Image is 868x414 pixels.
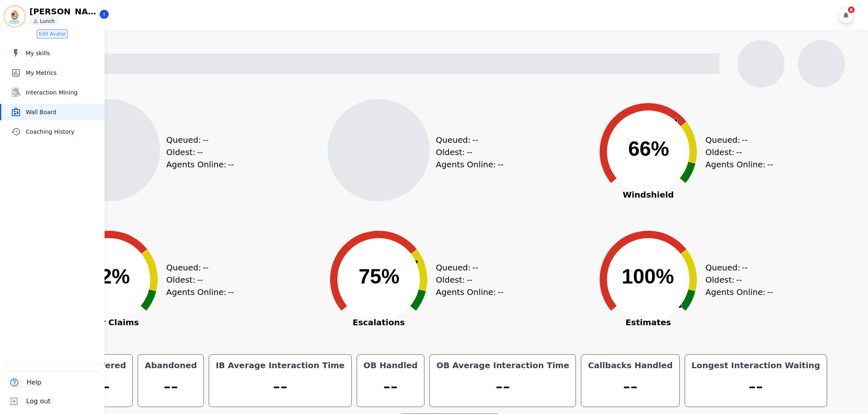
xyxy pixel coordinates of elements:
div: -- [690,371,822,402]
a: Wall Board [1,104,105,120]
span: -- [498,286,503,298]
div: Longest Interaction Waiting [690,360,822,371]
div: Oldest: [436,146,497,158]
div: Agents Online: [436,286,505,298]
div: Queued: [436,261,497,274]
span: Log out [26,396,51,406]
button: Log out [5,392,52,411]
div: Agents Online: [705,158,775,171]
div: Agents Online: [436,158,505,171]
span: Windshield [587,191,710,199]
div: OB Handled [362,360,419,371]
span: -- [203,261,208,274]
span: Interaction Mining [26,88,101,97]
text: 75% [359,265,399,288]
div: -- [214,371,346,402]
div: 8 [848,7,855,13]
div: -- [362,371,419,402]
div: Oldest: [705,146,767,158]
span: Escalations [317,318,440,326]
div: Oldest: [705,274,767,286]
span: -- [228,286,234,298]
text: 32% [89,265,130,288]
div: Queued: [705,134,767,146]
div: Agents Online: [705,286,775,298]
img: person [33,19,38,24]
a: Interaction Mining [1,84,105,101]
div: Queued: [705,261,767,274]
p: [PERSON_NAME] [29,7,99,16]
span: -- [466,146,472,158]
div: -- [435,371,571,402]
span: -- [197,146,203,158]
div: Queued: [436,134,497,146]
span: -- [228,158,234,171]
a: My skills [1,45,105,61]
div: Oldest: [166,274,228,286]
span: -- [736,274,742,286]
span: -- [197,274,203,286]
span: Coaching History [26,128,101,136]
span: -- [498,158,503,171]
span: Estimates [587,318,710,326]
span: Wall Board [26,108,101,116]
span: My Metrics [26,69,101,77]
div: IB Average Interaction Time [214,360,346,371]
button: Help [5,373,43,392]
p: Lunch [40,18,55,25]
div: Abandoned [143,360,199,371]
span: -- [203,134,208,146]
span: -- [736,146,742,158]
span: -- [472,261,478,274]
span: -- [742,134,748,146]
div: Queued: [166,261,228,274]
span: -- [742,261,748,274]
span: -- [466,274,472,286]
div: Agents Online: [166,286,236,298]
text: 100% [622,265,674,288]
a: My Metrics [1,65,105,81]
span: -- [472,134,478,146]
div: Callbacks Handled [586,360,674,371]
span: -- [767,286,773,298]
span: Help [27,378,41,387]
div: Oldest: [436,274,497,286]
div: -- [586,371,674,402]
a: Coaching History [1,124,105,140]
div: Agents Online: [166,158,236,171]
span: Other Claims [48,318,170,326]
img: Bordered avatar [5,7,25,26]
span: -- [767,158,773,171]
button: Edit Avatar [37,29,68,38]
div: Oldest: [166,146,228,158]
div: OB Average Interaction Time [435,360,571,371]
text: 66% [628,137,669,160]
div: Queued: [166,134,228,146]
span: My skills [26,49,101,57]
div: -- [143,371,199,402]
